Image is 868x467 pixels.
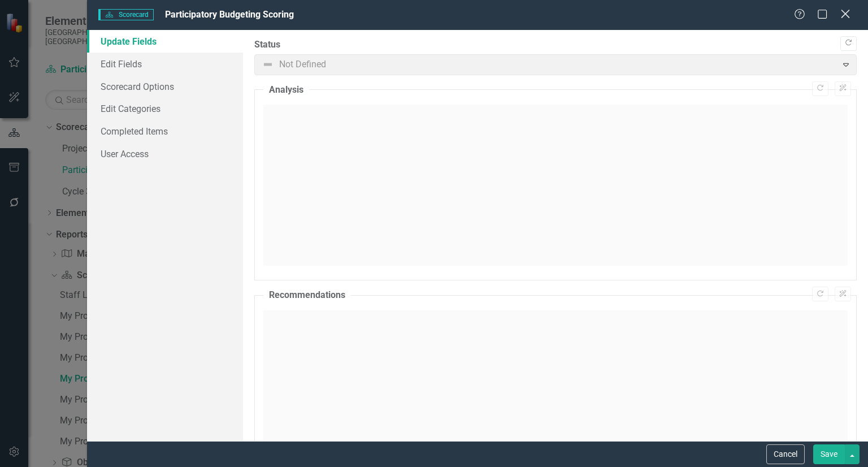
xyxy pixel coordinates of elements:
[813,444,845,464] button: Save
[263,84,309,97] legend: Analysis
[254,38,857,51] label: Status
[87,120,243,142] a: Completed Items
[87,97,243,120] a: Edit Categories
[98,9,154,20] span: Scorecard
[263,289,351,302] legend: Recommendations
[87,75,243,98] a: Scorecard Options
[87,30,243,53] a: Update Fields
[87,142,243,165] a: User Access
[766,444,805,464] button: Cancel
[165,9,294,20] span: Participatory Budgeting Scoring
[87,53,243,75] a: Edit Fields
